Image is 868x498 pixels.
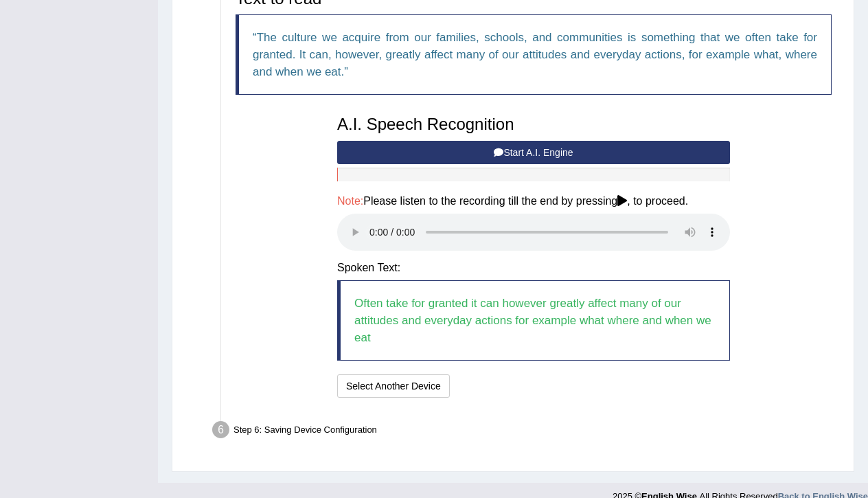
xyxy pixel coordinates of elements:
[337,262,730,274] h4: Spoken Text:
[337,280,730,361] blockquote: Often take for granted it can however greatly affect many of our attitudes and everyday actions f...
[337,115,730,133] h3: A.I. Speech Recognition
[337,374,450,398] button: Select Another Device
[337,141,730,164] button: Start A.I. Engine
[337,195,363,207] span: Note:
[206,417,847,447] div: Step 6: Saving Device Configuration
[253,31,817,78] q: The culture we acquire from our families, schools, and communities is something that we often tak...
[337,195,730,207] h4: Please listen to the recording till the end by pressing , to proceed.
